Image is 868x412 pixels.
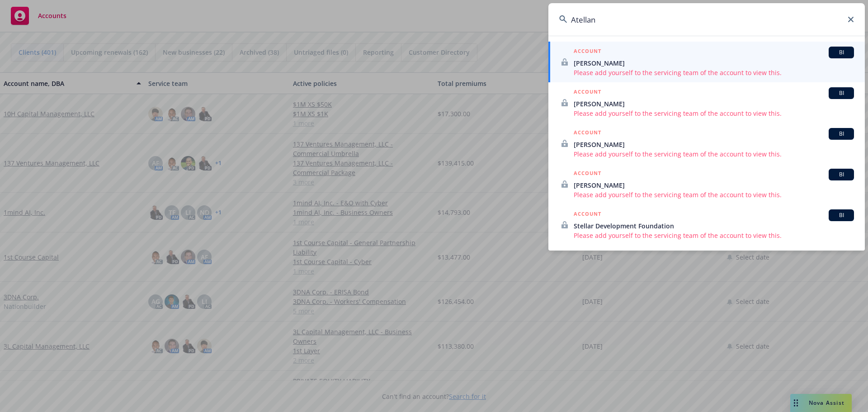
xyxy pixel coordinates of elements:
span: BI [832,170,850,179]
span: Please add yourself to the servicing team of the account to view this. [574,68,854,77]
span: BI [832,211,850,219]
span: Please add yourself to the servicing team of the account to view this. [574,149,854,159]
h5: ACCOUNT [574,169,601,180]
a: ACCOUNTBI[PERSON_NAME]Please add yourself to the servicing team of the account to view this. [548,164,865,204]
a: ACCOUNTBI[PERSON_NAME]Please add yourself to the servicing team of the account to view this. [548,42,865,82]
h5: ACCOUNT [574,209,601,220]
span: [PERSON_NAME] [574,99,854,109]
span: Please add yourself to the servicing team of the account to view this. [574,190,854,199]
span: Stellar Development Foundation [574,221,854,231]
input: Search... [548,3,865,36]
a: ACCOUNTBIStellar Development FoundationPlease add yourself to the servicing team of the account t... [548,204,865,245]
span: Please add yourself to the servicing team of the account to view this. [574,109,854,118]
span: BI [832,89,850,97]
h5: ACCOUNT [574,128,601,139]
span: [PERSON_NAME] [574,58,854,68]
a: ACCOUNTBI[PERSON_NAME]Please add yourself to the servicing team of the account to view this. [548,123,865,164]
span: BI [832,48,850,57]
span: Please add yourself to the servicing team of the account to view this. [574,231,854,240]
h5: ACCOUNT [574,47,601,57]
span: BI [832,130,850,138]
a: ACCOUNTBI[PERSON_NAME]Please add yourself to the servicing team of the account to view this. [548,82,865,123]
h5: ACCOUNT [574,87,601,98]
span: [PERSON_NAME] [574,180,854,190]
span: [PERSON_NAME] [574,140,854,149]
